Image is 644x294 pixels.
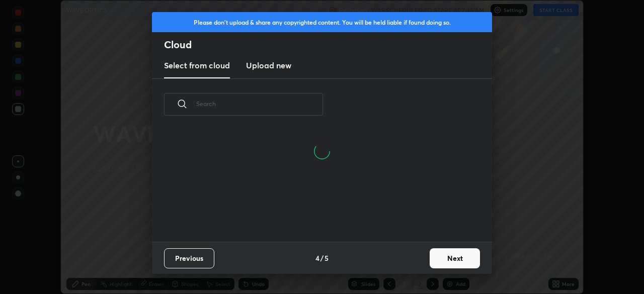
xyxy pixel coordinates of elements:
input: Search [196,82,323,125]
button: Previous [164,248,214,268]
h2: Cloud [164,38,492,51]
button: Next [430,248,480,268]
h4: 5 [325,253,329,263]
h3: Select from cloud [164,59,230,71]
h3: Upload new [246,59,291,71]
h4: / [320,253,324,263]
div: Please don't upload & share any copyrighted content. You will be held liable if found doing so. [152,12,492,32]
h4: 4 [315,253,319,263]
